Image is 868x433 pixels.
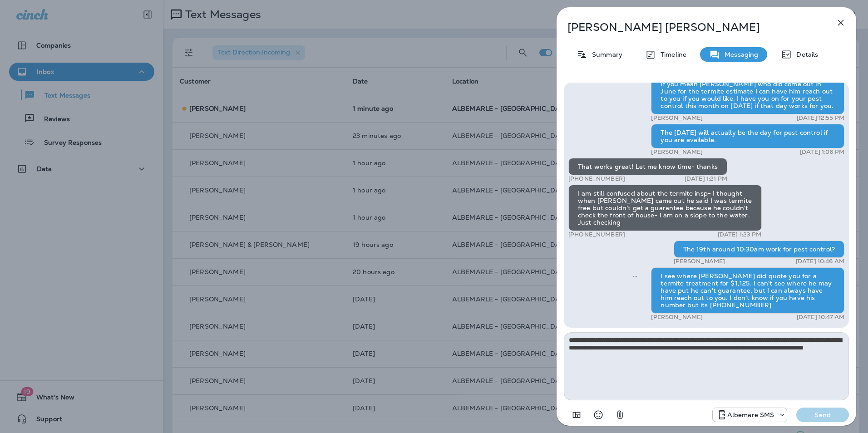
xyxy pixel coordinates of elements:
[685,175,727,182] p: [DATE] 1:21 PM
[568,185,762,231] div: I am still confused about the termite insp- I thought when [PERSON_NAME] came out he said I was t...
[651,124,844,148] div: The [DATE] will actually be the day for pest control if you are available.
[568,175,625,182] p: [PHONE_NUMBER]
[651,114,703,122] p: [PERSON_NAME]
[651,148,703,156] p: [PERSON_NAME]
[727,411,774,418] p: Albemare SMS
[792,51,818,58] p: Details
[800,148,844,156] p: [DATE] 1:06 PM
[651,267,844,314] div: I see where [PERSON_NAME] did quote you for a termite treatment for $1,125. I can't see where he ...
[568,231,625,238] p: [PHONE_NUMBER]
[589,406,607,424] button: Select an emoji
[587,51,622,58] p: Summary
[656,51,686,58] p: Timeline
[633,271,637,280] span: Sent
[651,75,844,114] div: If you mean [PERSON_NAME] who did come out in June for the termite estimate I can have him reach ...
[796,258,844,265] p: [DATE] 10:46 AM
[797,114,844,122] p: [DATE] 12:55 PM
[713,409,787,420] div: +1 (252) 600-3555
[567,21,815,34] p: [PERSON_NAME] [PERSON_NAME]
[674,258,725,265] p: [PERSON_NAME]
[568,158,727,175] div: That works great! Let me know time- thanks
[720,51,758,58] p: Messaging
[718,231,762,238] p: [DATE] 1:23 PM
[797,314,844,321] p: [DATE] 10:47 AM
[567,406,586,424] button: Add in a premade template
[651,314,703,321] p: [PERSON_NAME]
[674,241,844,258] div: The 19th around 10:30am work for pest control?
